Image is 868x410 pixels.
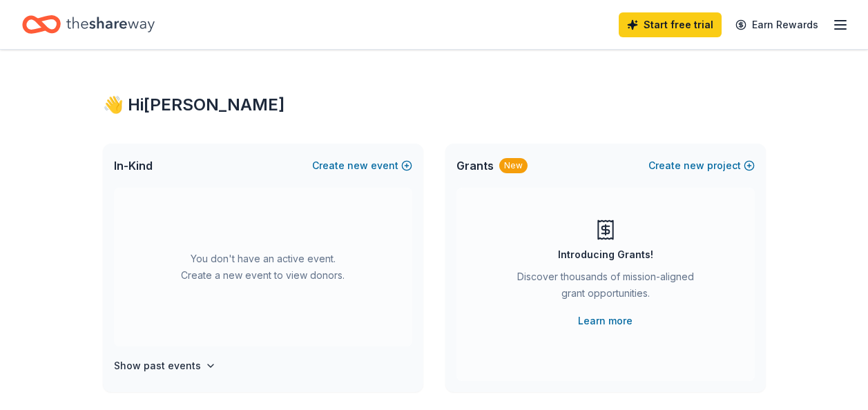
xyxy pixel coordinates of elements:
a: Earn Rewards [727,12,827,37]
span: In-Kind [114,157,153,174]
span: Grants [456,157,494,174]
h4: Show past events [114,358,201,374]
div: 👋 Hi [PERSON_NAME] [103,94,766,116]
a: Home [22,8,155,41]
span: new [347,157,368,174]
div: Discover thousands of mission-aligned grant opportunities. [512,269,700,307]
div: New [499,158,528,173]
a: Learn more [578,313,633,329]
div: Introducing Grants! [558,246,653,263]
button: Show past events [114,358,216,374]
a: Start free trial [619,12,722,37]
div: You don't have an active event. Create a new event to view donors. [114,188,412,346]
button: Createnewevent [312,157,412,174]
button: Createnewproject [648,157,755,174]
span: new [684,157,704,174]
